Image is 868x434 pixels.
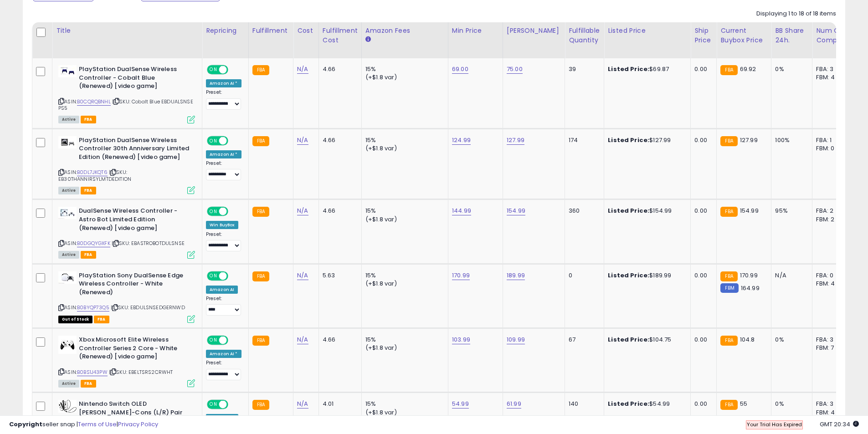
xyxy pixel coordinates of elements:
div: Preset: [206,360,241,380]
div: ASIN: [58,65,195,123]
a: 103.99 [452,335,470,344]
a: N/A [297,65,308,74]
span: All listings currently available for purchase on Amazon [58,187,79,194]
span: | SKU: EBDULSNSEDGERNWD [111,304,185,311]
div: 0.00 [694,65,709,73]
small: FBA [720,271,737,281]
a: 109.99 [507,335,525,344]
span: OFF [227,66,241,74]
span: All listings that are currently out of stock and unavailable for purchase on Amazon [58,316,92,323]
a: N/A [297,399,308,408]
span: OFF [227,208,241,215]
div: Preset: [206,160,241,181]
span: FBA [81,116,96,123]
div: FBM: 0 [816,144,846,153]
img: 31s5Ec1t-wL._SL40_.jpg [58,136,77,148]
span: Your Trial Has Expired [747,421,802,428]
div: N/A [775,271,805,280]
div: Listed Price [608,26,687,36]
span: ON [208,401,219,408]
b: Xbox Microsoft Elite Wireless Controller Series 2 Core - White (Renewed) [video game] [79,336,190,363]
b: PlayStation DualSense Wireless Controller 30th Anniversary Limited Edition (Renewed) [video game] [79,136,190,164]
small: Amazon Fees. [365,36,371,44]
div: (+$1.8 var) [365,73,441,82]
span: All listings currently available for purchase on Amazon [58,116,79,123]
a: 124.99 [452,136,471,145]
a: N/A [297,335,308,344]
b: Listed Price: [608,206,649,215]
span: | SKU: EBASTROBOTDULSNSE [112,240,185,247]
span: ON [208,66,219,74]
b: Listed Price: [608,335,649,344]
a: B0DL7JKQT6 [77,168,108,176]
small: FBA [252,400,269,410]
div: Fulfillment [252,26,289,36]
div: Amazon AI * [206,150,241,158]
small: FBA [720,136,737,146]
img: 41o+er+MQCL._SL40_.jpg [58,207,77,219]
span: 55 [740,399,747,408]
small: FBA [252,207,269,217]
div: FBA: 2 [816,207,846,215]
a: B0DGQYGXFK [77,240,110,247]
div: 100% [775,136,805,144]
div: 0.00 [694,271,709,280]
strong: Copyright [9,420,42,429]
div: FBA: 0 [816,271,846,280]
a: 75.00 [507,65,523,74]
div: (+$1.8 var) [365,215,441,224]
div: 0% [775,65,805,73]
div: Preset: [206,231,241,252]
div: 0% [775,400,805,408]
a: N/A [297,206,308,215]
img: 31wAxax4fYL._SL40_.jpg [58,400,77,413]
div: 95% [775,207,805,215]
div: Cost [297,26,315,36]
div: [PERSON_NAME] [507,26,561,36]
div: $154.99 [608,207,683,215]
a: Privacy Policy [118,420,158,429]
div: 15% [365,336,441,344]
span: 69.92 [740,65,756,73]
div: 0.00 [694,136,709,144]
div: 4.66 [323,207,354,215]
b: Nintendo Switch OLED [PERSON_NAME]-Cons (L/R) Pair (Renewed) [video game] [79,400,190,428]
span: ON [208,337,219,344]
div: FBM: 2 [816,215,846,224]
div: $54.99 [608,400,683,408]
a: 54.99 [452,399,469,408]
img: 31+WbET2f9L._SL40_.jpg [58,65,77,77]
div: Fulfillable Quantity [569,26,600,45]
div: 15% [365,65,441,73]
div: Amazon AI * [206,79,241,87]
div: Preset: [206,89,241,110]
span: ON [208,208,219,215]
a: N/A [297,136,308,145]
small: FBA [720,336,737,346]
div: 0.00 [694,400,709,408]
div: 15% [365,271,441,280]
a: 61.99 [507,399,521,408]
div: Displaying 1 to 18 of 18 items [756,10,836,18]
span: ON [208,137,219,144]
small: FBM [720,283,738,293]
div: FBA: 3 [816,65,846,73]
div: 0 [569,271,597,280]
a: 127.99 [507,136,524,145]
div: Title [56,26,198,36]
span: ON [208,272,219,280]
div: 15% [365,400,441,408]
div: Amazon AI * [206,350,241,358]
b: PlayStation DualSense Wireless Controller - Cobalt Blue (Renewed) [video game] [79,65,190,93]
span: 164.99 [741,284,760,292]
span: | SKU: EBELTSRS2CRWHT [109,368,173,376]
small: FBA [252,336,269,346]
div: $104.75 [608,336,683,344]
span: OFF [227,137,241,144]
b: Listed Price: [608,136,649,144]
div: 4.66 [323,336,354,344]
div: FBM: 4 [816,73,846,82]
div: 67 [569,336,597,344]
div: Fulfillment Cost [323,26,358,45]
div: (+$1.8 var) [365,144,441,153]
